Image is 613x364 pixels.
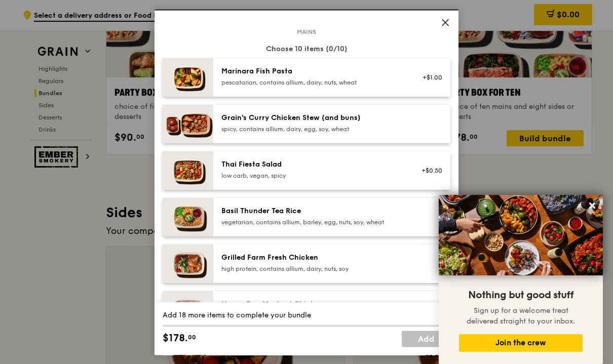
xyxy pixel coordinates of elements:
[221,299,403,309] div: Honey Duo Mustard Chicken
[415,167,442,175] div: +$0.50
[221,78,403,87] div: pescatarian, contains allium, dairy, nuts, wheat
[439,195,603,275] img: DSC07876-Edit02-Large.jpeg
[221,113,403,123] div: Grain's Curry Chicken Stew (and buns)
[402,331,450,347] a: Add
[221,66,403,76] div: Marinara Fish Pasta
[584,197,600,214] button: Close
[163,44,450,54] div: Choose 10 items (0/10)
[221,125,403,133] div: spicy, contains allium, dairy, egg, soy, wheat
[221,218,403,226] div: vegetarian, contains allium, barley, egg, nuts, soy, wheat
[459,334,583,352] button: Join the crew
[221,172,403,180] div: low carb, vegan, spicy
[467,306,575,326] span: Sign up for a welcome treat delivered straight to your inbox.
[293,28,320,36] span: Mains
[163,291,213,330] img: daily_normal_Honey_Duo_Mustard_Chicken__Horizontal_.jpg
[163,245,213,283] img: daily_normal_HORZ-Grilled-Farm-Fresh-Chicken.jpg
[163,151,213,190] img: daily_normal_Thai_Fiesta_Salad__Horizontal_.jpg
[163,310,450,320] div: Add 18 more items to complete your bundle
[221,265,403,273] div: high protein, contains allium, dairy, nuts, soy
[188,333,196,341] span: 00
[221,159,403,170] div: Thai Fiesta Salad
[163,58,213,97] img: daily_normal_Marinara_Fish_Pasta__Horizontal_.jpg
[415,73,442,82] div: +$1.00
[163,198,213,236] img: daily_normal_HORZ-Basil-Thunder-Tea-Rice.jpg
[468,289,573,301] span: Nothing but good stuff
[163,331,188,346] span: $178.
[221,206,403,216] div: Basil Thunder Tea Rice
[163,105,213,143] img: daily_normal_Grains-Curry-Chicken-Stew-HORZ.jpg
[221,253,403,263] div: Grilled Farm Fresh Chicken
